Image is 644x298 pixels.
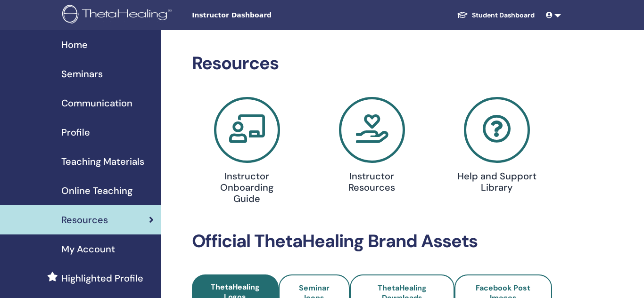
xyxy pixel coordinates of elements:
span: My Account [61,242,115,256]
h4: Instructor Resources [332,170,412,193]
span: Communication [61,96,132,110]
img: logo.png [62,5,175,26]
span: Teaching Materials [61,154,144,169]
img: graduation-cap-white.svg [457,11,468,19]
a: Help and Support Library [440,97,553,197]
span: Seminars [61,67,103,81]
span: Resources [61,213,108,227]
h4: Help and Support Library [457,170,537,193]
span: Instructor Dashboard [192,10,333,20]
h2: Official ThetaHealing Brand Assets [192,231,553,252]
h4: Instructor Onboarding Guide [207,170,287,204]
h2: Resources [192,53,553,74]
span: Highlighted Profile [61,271,143,285]
span: Profile [61,125,90,139]
span: Online Teaching [61,184,132,198]
span: Home [61,38,88,52]
a: Student Dashboard [449,7,542,24]
a: Instructor Onboarding Guide [190,97,304,208]
a: Instructor Resources [315,97,429,197]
